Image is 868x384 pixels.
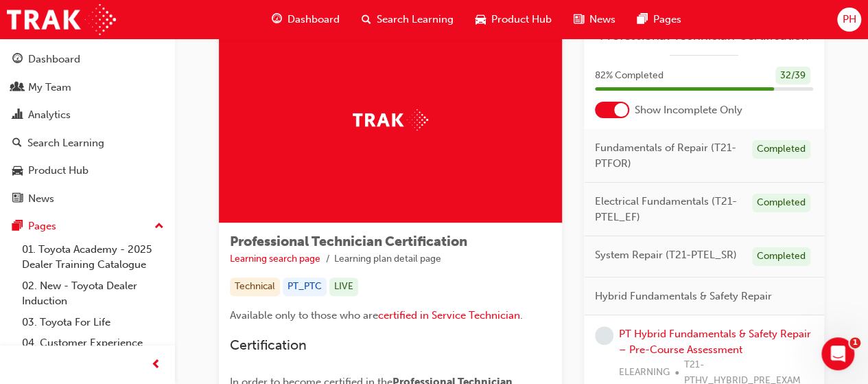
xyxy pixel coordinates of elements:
span: pages-icon [637,11,648,28]
div: News [28,191,54,207]
a: pages-iconPages [626,5,692,34]
span: System Repair (T21-PTEL_SR) [595,247,737,263]
span: prev-icon [151,357,161,374]
img: Trak [353,109,428,131]
span: Professional Technician Certification [230,234,467,249]
a: PT Hybrid Fundamentals & Safety Repair – Pre-Course Assessment [619,328,811,356]
a: My Team [5,75,169,100]
a: 02. New - Toyota Dealer Induction [16,275,169,312]
span: news-icon [574,11,584,28]
a: Product Hub [5,158,169,183]
a: Search Learning [5,131,169,156]
span: 1 [849,337,860,348]
span: Electrical Fundamentals (T21-PTEL_EF) [595,194,741,225]
span: News [589,12,615,27]
span: learningRecordVerb_NONE-icon [595,326,613,345]
a: certified in Service Technician [378,309,520,321]
div: PT_PTC [283,278,327,296]
span: search-icon [362,11,371,28]
span: guage-icon [272,11,282,28]
div: Technical [230,278,280,296]
span: Search Learning [377,12,454,27]
img: Trak [7,4,116,35]
span: Dashboard [288,12,340,27]
a: Dashboard [5,47,169,72]
li: Learning plan detail page [334,251,441,267]
span: Fundamentals of Repair (T21-PTFOR) [595,140,741,171]
a: car-iconProduct Hub [465,5,563,34]
a: Analytics [5,102,169,128]
a: Learning search page [230,253,320,264]
a: 04. Customer Experience [16,332,169,354]
span: Show Incomplete Only [635,102,742,118]
a: News [5,186,169,212]
span: guage-icon [12,54,23,66]
span: people-icon [12,82,23,94]
span: car-icon [476,11,486,28]
span: Hybrid Fundamentals & Safety Repair [595,289,772,304]
span: Available only to those who are [230,309,378,321]
span: up-icon [154,218,164,236]
div: Pages [28,218,56,234]
a: search-iconSearch Learning [351,5,465,34]
span: news-icon [12,193,23,205]
div: LIVE [329,278,358,296]
button: PH [837,8,861,32]
div: My Team [28,80,71,95]
div: Completed [752,194,810,212]
span: 82 % Completed [595,68,664,84]
span: Certification [230,337,307,353]
span: ELEARNING [619,365,670,381]
button: Pages [5,214,169,239]
span: car-icon [12,165,23,177]
span: . [520,309,523,321]
span: Pages [653,12,681,27]
a: news-iconNews [563,5,626,34]
a: 03. Toyota For Life [16,312,169,333]
div: Analytics [28,107,71,123]
div: Dashboard [28,52,80,67]
div: 32 / 39 [775,67,810,85]
div: Search Learning [27,135,104,151]
span: search-icon [12,137,22,150]
span: Product Hub [491,12,552,27]
span: chart-icon [12,109,23,122]
div: Product Hub [28,163,89,179]
div: Completed [752,247,810,266]
span: pages-icon [12,221,23,233]
a: 01. Toyota Academy - 2025 Dealer Training Catalogue [16,239,169,275]
iframe: Intercom live chat [821,337,854,370]
span: PH [842,12,856,27]
a: guage-iconDashboard [261,5,351,34]
button: DashboardMy TeamAnalyticsSearch LearningProduct HubNews [5,44,169,214]
div: Completed [752,140,810,159]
